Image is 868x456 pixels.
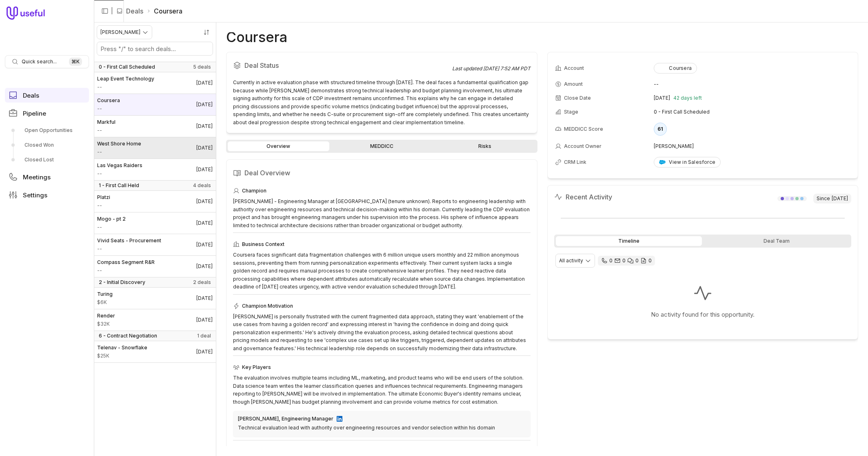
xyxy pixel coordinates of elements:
span: Leap Event Technology [97,76,154,82]
div: Key Players [233,362,531,372]
time: Deal Close Date [196,123,213,130]
a: View in Salesforce [654,157,721,168]
div: Timeline [556,236,702,246]
div: [PERSON_NAME] is personally frustrated with the current fragmented data approach, stating they wa... [233,313,531,353]
div: Deal Team [704,236,850,246]
div: [PERSON_NAME] - Engineering Manager at [GEOGRAPHIC_DATA] (tenure unknown). Reports to engineering... [233,197,531,229]
span: Amount [97,127,115,134]
a: Leap Event Technology--[DATE] [94,72,216,94]
div: Last updated [452,65,531,72]
h2: Recent Activity [554,192,612,202]
a: Las Vegas Raiders--[DATE] [94,159,216,180]
a: Platzi--[DATE] [94,191,216,212]
span: Turing [97,291,113,297]
span: Compass Segment R&R [97,259,155,266]
span: West Shore Home [97,141,141,147]
a: Risks [434,141,536,151]
span: Amount [97,299,113,306]
span: 0 - First Call Scheduled [99,64,155,70]
span: Pipeline [23,110,46,116]
a: Deals [5,88,89,103]
span: Stage [564,109,578,115]
span: 2 - Initial Discovery [99,279,145,286]
span: Telenav - Snowflake [97,344,147,351]
a: Meetings [5,170,89,184]
span: Deals [23,92,39,98]
a: Coursera--[DATE] [94,94,216,115]
time: Deal Close Date [196,198,213,205]
span: Meetings [23,174,51,180]
time: Deal Close Date [196,241,213,248]
span: Amount [97,170,142,177]
nav: Deals [94,22,216,456]
a: Overview [228,141,329,151]
span: Amount [97,202,110,209]
span: Amount [97,105,120,112]
div: Technical evaluation lead with authority over engineering resources and vendor selection within h... [238,424,526,432]
td: 0 - First Call Scheduled [654,105,850,118]
a: Open Opportunities [5,124,89,137]
span: Amount [97,149,141,155]
span: Amount [97,321,115,327]
input: Search deals by name [97,42,213,55]
time: Deal Close Date [196,145,213,151]
button: Sort by [200,26,213,38]
img: LinkedIn [337,416,342,422]
h2: Deal Status [233,59,452,72]
a: Mogo - pt 2--[DATE] [94,212,216,234]
a: Deals [126,6,143,16]
span: | [111,6,113,16]
span: Account Owner [564,143,602,150]
a: Markful--[DATE] [94,116,216,137]
time: Deal Close Date [196,80,213,86]
div: Pipeline submenu [5,124,89,166]
a: MEDDICC [331,141,433,151]
span: Amount [97,353,147,359]
td: -- [654,78,850,91]
span: 1 - First Call Held [99,182,139,189]
span: Amount [97,224,126,230]
a: West Shore Home--[DATE] [94,137,216,159]
span: Coursera [97,97,120,104]
span: 4 deals [193,182,211,189]
p: No activity found for this opportunity. [651,310,755,320]
h2: Deal Overview [233,166,531,179]
span: MEDDICC Score [564,126,603,132]
time: Deal Close Date [196,295,213,302]
a: Turing$6K[DATE] [94,288,216,309]
div: View in Salesforce [659,159,715,165]
div: [PERSON_NAME], Engineering Manager [238,416,333,422]
a: Telenav - Snowflake$25K[DATE] [94,341,216,362]
span: Since [813,194,851,203]
span: Amount [97,246,161,252]
div: Coursera [659,65,692,72]
time: [DATE] 7:52 AM PDT [483,65,531,72]
span: Platzi [97,194,110,201]
button: Collapse sidebar [99,5,111,17]
a: Settings [5,188,89,202]
div: 61 [654,123,667,136]
div: Champion Motivation [233,301,531,311]
li: Coursera [147,6,182,16]
time: Deal Close Date [196,317,213,323]
span: 2 deals [193,279,211,286]
kbd: ⌘ K [69,58,82,66]
span: 6 - Contract Negotiation [99,333,157,339]
h1: Coursera [226,32,287,42]
div: Currently in active evaluation phase with structured timeline through [DATE]. The deal faces a fu... [233,78,531,126]
a: Pipeline [5,106,89,121]
div: Champion [233,186,531,196]
button: Coursera [654,63,697,74]
div: 0 calls and 0 email threads [598,256,655,266]
time: Deal Close Date [196,349,213,355]
span: CRM Link [564,159,586,165]
span: Las Vegas Raiders [97,162,142,169]
time: [DATE] [832,195,848,202]
a: Compass Segment R&R--[DATE] [94,256,216,277]
span: Quick search... [22,58,57,65]
span: Close Date [564,95,591,101]
time: Deal Close Date [196,263,213,270]
span: Amount [564,81,583,87]
span: Amount [97,267,155,274]
a: Render$32K[DATE] [94,309,216,331]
